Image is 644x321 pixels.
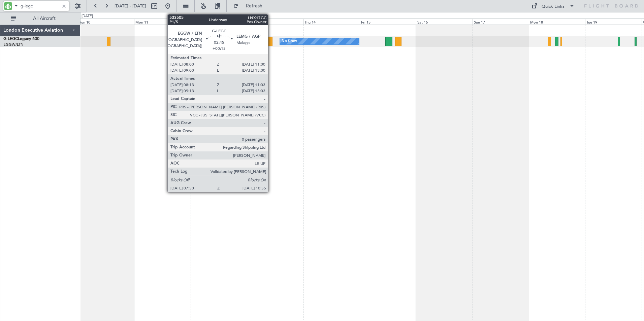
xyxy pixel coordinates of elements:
[3,37,18,41] span: G-LEGC
[473,19,529,25] div: Sun 17
[282,36,297,46] div: No Crew
[3,37,39,41] a: G-LEGCLegacy 600
[230,1,270,11] button: Refresh
[82,13,93,19] div: [DATE]
[78,19,134,25] div: Sun 10
[528,1,578,11] button: Quick Links
[529,19,585,25] div: Mon 18
[18,16,71,21] span: All Aircraft
[303,19,359,25] div: Thu 14
[134,19,190,25] div: Mon 11
[115,3,146,9] span: [DATE] - [DATE]
[585,19,641,25] div: Tue 19
[191,19,247,25] div: Tue 12
[7,13,73,24] button: All Aircraft
[416,19,472,25] div: Sat 16
[542,3,565,10] div: Quick Links
[360,19,416,25] div: Fri 15
[3,42,24,47] a: EGGW/LTN
[247,19,303,25] div: Wed 13
[21,1,59,11] input: A/C (Reg. or Type)
[240,4,268,8] span: Refresh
